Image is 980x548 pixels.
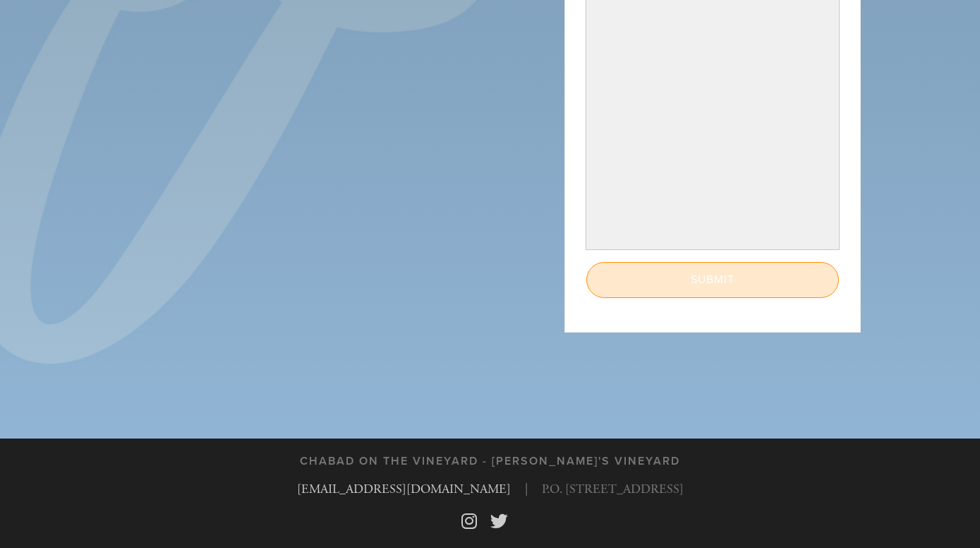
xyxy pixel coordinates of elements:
[586,262,839,297] input: Submit
[300,455,680,468] h3: Chabad on the Vineyard - [PERSON_NAME]'s Vineyard
[542,480,684,499] span: P.O. [STREET_ADDRESS]
[297,481,511,497] a: [EMAIL_ADDRESS][DOMAIN_NAME]
[525,480,528,499] span: |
